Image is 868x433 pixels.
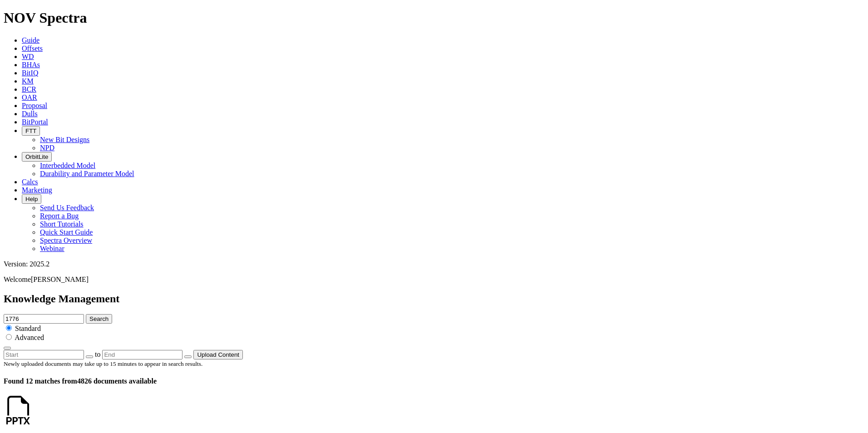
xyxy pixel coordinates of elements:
[25,153,48,160] span: OrbitLite
[25,128,36,134] span: FTT
[40,212,79,220] a: Report a Bug
[102,350,182,359] input: End
[86,314,112,324] button: Search
[40,170,134,177] a: Durability and Parameter Model
[40,144,54,152] a: NPD
[40,136,89,143] a: New Bit Designs
[22,178,38,186] a: Calcs
[15,325,41,332] span: Standard
[4,293,864,305] h2: Knowledge Management
[40,162,95,169] a: Interbedded Model
[40,245,64,252] a: Webinar
[22,77,34,85] a: KM
[4,377,864,385] h4: 4826 documents available
[4,260,864,268] div: Version: 2025.2
[22,152,52,162] button: OrbitLite
[22,102,47,109] a: Proposal
[22,36,39,44] a: Guide
[40,236,92,244] a: Spectra Overview
[22,61,40,69] a: BHAs
[22,118,48,126] a: BitPortal
[4,10,864,26] h1: NOV Spectra
[4,314,84,324] input: e.g. Smoothsteer Record
[22,110,38,118] a: Dulls
[22,44,43,52] a: Offsets
[4,377,77,385] span: Found 12 matches from
[22,194,41,204] button: Help
[22,85,36,93] a: BCR
[4,350,84,359] input: Start
[193,350,243,359] button: Upload Content
[40,228,93,236] a: Quick Start Guide
[15,334,44,341] span: Advanced
[22,69,38,77] a: BitIQ
[25,196,38,202] span: Help
[95,350,100,358] span: to
[4,360,202,367] small: Newly uploaded documents may take up to 15 minutes to appear in search results.
[22,186,52,194] a: Marketing
[40,204,94,212] a: Send Us Feedback
[40,220,84,228] a: Short Tutorials
[22,93,37,101] a: OAR
[4,276,864,284] p: Welcome
[31,276,89,283] span: [PERSON_NAME]
[22,126,40,136] button: FTT
[22,53,34,60] a: WD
